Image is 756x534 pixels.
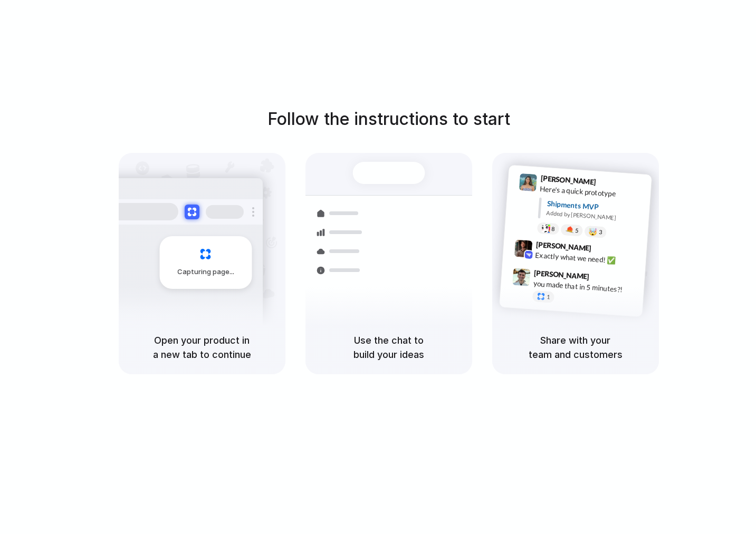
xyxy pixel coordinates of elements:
[575,228,578,234] span: 5
[318,333,460,362] h5: Use the chat to build your ideas
[599,177,620,190] span: 9:41 AM
[535,249,640,267] div: Exactly what we need! ✅
[539,183,645,201] div: Here's a quick prototype
[267,106,510,132] h1: Follow the instructions to start
[546,294,550,300] span: 1
[546,209,643,224] div: Added by [PERSON_NAME]
[533,267,589,282] span: [PERSON_NAME]
[131,333,273,362] h5: Open your product in a new tab to continue
[551,226,554,231] span: 8
[592,272,614,285] span: 9:47 AM
[547,198,644,216] div: Shipments MVP
[505,333,646,362] h5: Share with your team and customers
[594,244,616,256] span: 9:42 AM
[535,239,591,254] span: [PERSON_NAME]
[588,228,597,236] div: 🤯
[533,278,638,296] div: you made that in 5 minutes?!
[598,229,602,235] span: 3
[540,172,596,188] span: [PERSON_NAME]
[177,267,236,277] span: Capturing page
